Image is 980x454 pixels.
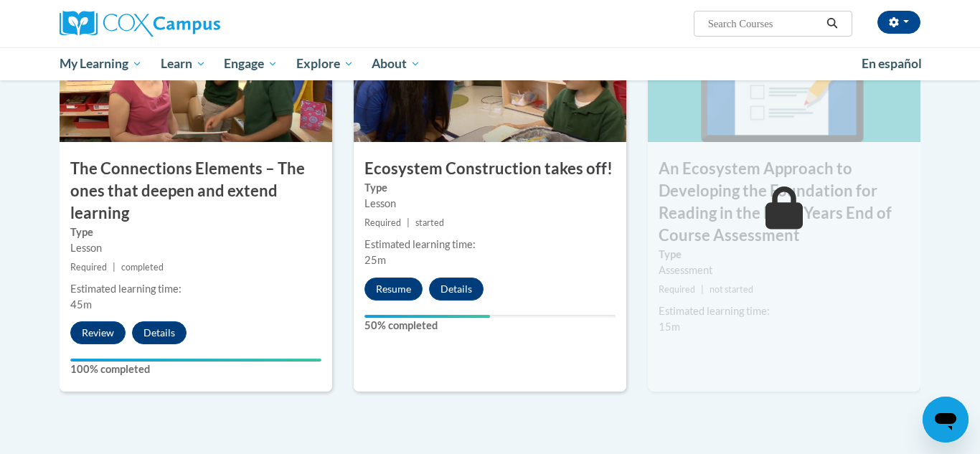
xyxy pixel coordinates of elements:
span: Engage [224,55,278,72]
h3: The Connections Elements – The ones that deepen and extend learning [60,158,332,224]
input: Search Courses [707,15,821,32]
span: not started [710,284,753,295]
a: Engage [215,47,287,80]
a: Explore [287,47,363,80]
label: 100% completed [70,361,321,377]
div: Your progress [70,359,321,361]
label: Type [70,224,321,240]
div: Estimated learning time: [364,237,616,252]
a: En español [852,49,931,79]
a: Learn [151,47,215,80]
div: Lesson [70,240,321,256]
button: Review [70,321,126,344]
button: Account Settings [877,11,920,34]
a: About [363,47,430,80]
span: started [415,217,444,228]
div: Assessment [659,263,910,278]
img: Cox Campus [60,11,220,37]
span: Required [364,217,401,228]
span: About [372,55,420,72]
h3: Ecosystem Construction takes off! [354,158,626,180]
span: | [407,217,410,228]
div: Lesson [364,196,616,212]
span: 15m [659,321,680,333]
span: completed [121,262,164,273]
a: My Learning [50,47,151,80]
div: Main menu [38,47,942,80]
div: Estimated learning time: [659,303,910,319]
span: | [701,284,704,295]
label: 50% completed [364,318,616,334]
span: My Learning [60,55,142,72]
button: Details [132,321,187,344]
span: Learn [161,55,206,72]
h3: An Ecosystem Approach to Developing the Foundation for Reading in the Early Years End of Course A... [648,158,920,246]
span: | [113,262,116,273]
a: Cox Campus [60,11,332,37]
button: Details [429,278,484,301]
span: Required [659,284,695,295]
span: En español [862,56,922,71]
div: Estimated learning time: [70,281,321,297]
span: 25m [364,254,386,266]
iframe: Button to launch messaging window [923,397,969,443]
button: Search [821,15,843,32]
button: Resume [364,278,423,301]
span: Explore [296,55,354,72]
label: Type [659,247,910,263]
span: Required [70,262,107,273]
div: Your progress [364,315,490,318]
label: Type [364,180,616,196]
span: 45m [70,298,92,311]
